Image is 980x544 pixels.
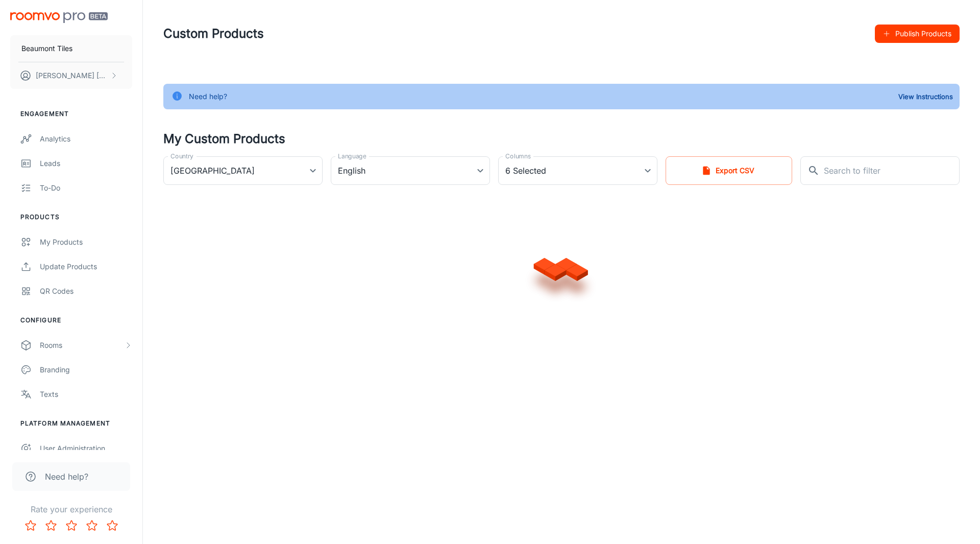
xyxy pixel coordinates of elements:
[896,89,955,104] button: View Instructions
[666,156,792,185] button: Export CSV
[163,130,960,148] h4: My Custom Products
[10,12,108,23] img: Roomvo PRO Beta
[40,389,132,400] div: Texts
[498,156,657,185] div: 6 Selected
[40,261,132,272] div: Update Products
[40,286,132,297] div: QR Codes
[505,152,531,160] label: Columns
[40,236,132,248] div: My Products
[170,152,193,160] label: Country
[21,43,72,54] p: Beaumont Tiles
[40,133,132,145] div: Analytics
[331,156,490,185] div: English
[163,156,323,185] div: [GEOGRAPHIC_DATA]
[10,62,132,89] button: [PERSON_NAME] [PERSON_NAME]
[40,340,124,351] div: Rooms
[875,25,960,43] button: Publish Products
[40,364,132,375] div: Branding
[338,152,366,160] label: Language
[36,70,108,81] p: [PERSON_NAME] [PERSON_NAME]
[10,35,132,62] button: Beaumont Tiles
[824,156,960,185] input: Search to filter
[189,87,227,106] div: Need help?
[163,25,264,43] h1: Custom Products
[40,158,132,169] div: Leads
[40,182,132,194] div: To-do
